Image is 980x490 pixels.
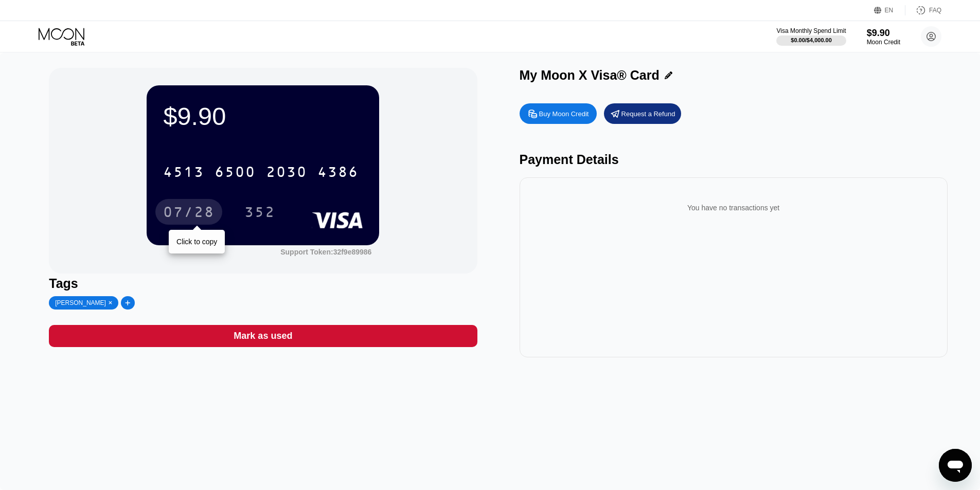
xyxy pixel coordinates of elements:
div: $9.90 [163,102,363,131]
div: 07/28 [155,199,222,225]
div: $9.90Moon Credit [867,28,900,46]
div: Visa Monthly Spend Limit [776,27,846,34]
div: FAQ [905,5,941,15]
div: $9.90 [867,28,900,39]
div: 4386 [317,165,359,182]
div: $0.00 / $4,000.00 [791,37,832,43]
div: Visa Monthly Spend Limit$0.00/$4,000.00 [776,27,846,46]
div: EN [885,7,894,14]
div: 07/28 [163,205,215,222]
div: EN [874,5,905,15]
div: You have no transactions yet [528,193,939,222]
div: Moon Credit [867,39,900,46]
div: Mark as used [49,325,477,347]
div: Tags [49,276,477,291]
div: Mark as used [234,330,292,342]
div: Buy Moon Credit [520,103,597,124]
div: 352 [237,199,283,225]
div: Request a Refund [604,103,681,124]
div: FAQ [929,7,941,14]
div: Click to copy [176,238,217,246]
div: My Moon X Visa® Card [520,68,660,83]
div: Request a Refund [621,110,675,118]
div: Support Token: 32f9e89986 [280,248,371,256]
div: [PERSON_NAME] [55,299,106,306]
div: 4513650020304386 [157,159,365,185]
div: Support Token:32f9e89986 [280,248,371,256]
div: Payment Details [520,152,948,167]
div: 2030 [266,165,307,182]
div: Buy Moon Credit [539,110,589,118]
div: 6500 [215,165,256,182]
div: 4513 [163,165,204,182]
iframe: Button to launch messaging window [939,449,972,482]
div: 352 [244,205,275,222]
